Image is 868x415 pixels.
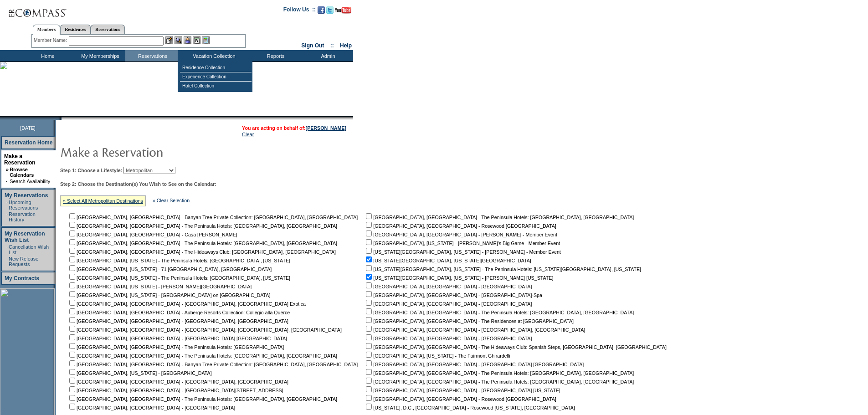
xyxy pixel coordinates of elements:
[4,153,36,166] a: Make a Reservation
[242,132,254,137] a: Clear
[364,336,532,341] nobr: [GEOGRAPHIC_DATA], [GEOGRAPHIC_DATA] - [GEOGRAPHIC_DATA]
[180,63,252,72] td: Residence Collection
[91,25,125,34] a: Reservations
[34,36,69,44] div: Member Name:
[67,292,270,298] nobr: [GEOGRAPHIC_DATA], [US_STATE] - [GEOGRAPHIC_DATA] on [GEOGRAPHIC_DATA]
[175,36,182,44] img: View
[364,241,560,246] nobr: [GEOGRAPHIC_DATA], [US_STATE] - [PERSON_NAME]'s Big Game - Member Event
[335,9,351,15] a: Subscribe to our YouTube Channel
[364,388,560,393] nobr: [GEOGRAPHIC_DATA], [GEOGRAPHIC_DATA] - [GEOGRAPHIC_DATA] [US_STATE]
[67,284,252,289] nobr: [GEOGRAPHIC_DATA], [US_STATE] - [PERSON_NAME][GEOGRAPHIC_DATA]
[202,36,210,44] img: b_calculator.gif
[20,125,36,131] span: [DATE]
[330,42,334,49] span: ::
[165,36,173,44] img: b_edit.gif
[318,9,325,15] a: Become our fan on Facebook
[6,179,9,184] td: ·
[67,275,290,281] nobr: [GEOGRAPHIC_DATA], [US_STATE] - The Peninsula Hotels: [GEOGRAPHIC_DATA], [US_STATE]
[364,396,556,402] nobr: [GEOGRAPHIC_DATA], [GEOGRAPHIC_DATA] - Rosewood [GEOGRAPHIC_DATA]
[326,9,334,15] a: Follow us on Twitter
[5,231,45,243] a: My Reservation Wish List
[364,266,641,272] nobr: [US_STATE][GEOGRAPHIC_DATA], [US_STATE] - The Peninsula Hotels: [US_STATE][GEOGRAPHIC_DATA], [US_...
[60,25,91,34] a: Residences
[67,249,336,255] nobr: [GEOGRAPHIC_DATA], [GEOGRAPHIC_DATA] - The Hideaways Club: [GEOGRAPHIC_DATA], [GEOGRAPHIC_DATA]
[283,5,316,16] td: Follow Us ::
[364,284,532,289] nobr: [GEOGRAPHIC_DATA], [GEOGRAPHIC_DATA] - [GEOGRAPHIC_DATA]
[10,167,34,178] a: Browse Calendars
[21,50,73,61] td: Home
[364,223,556,229] nobr: [GEOGRAPHIC_DATA], [GEOGRAPHIC_DATA] - Rosewood [GEOGRAPHIC_DATA]
[180,72,252,82] td: Experience Collection
[318,6,325,14] img: Become our fan on Facebook
[364,310,634,315] nobr: [GEOGRAPHIC_DATA], [GEOGRAPHIC_DATA] - The Peninsula Hotels: [GEOGRAPHIC_DATA], [GEOGRAPHIC_DATA]
[5,192,48,199] a: My Reservations
[340,42,352,49] a: Help
[67,396,337,402] nobr: [GEOGRAPHIC_DATA], [GEOGRAPHIC_DATA] - The Peninsula Hotels: [GEOGRAPHIC_DATA], [GEOGRAPHIC_DATA]
[364,215,634,220] nobr: [GEOGRAPHIC_DATA], [GEOGRAPHIC_DATA] - The Peninsula Hotels: [GEOGRAPHIC_DATA], [GEOGRAPHIC_DATA]
[6,256,8,267] td: ·
[9,256,38,267] a: New Release Requests
[67,310,290,315] nobr: [GEOGRAPHIC_DATA], [GEOGRAPHIC_DATA] - Auberge Resorts Collection: Collegio alla Querce
[58,116,62,120] img: promoShadowLeftCorner.gif
[67,241,337,246] nobr: [GEOGRAPHIC_DATA], [GEOGRAPHIC_DATA] - The Peninsula Hotels: [GEOGRAPHIC_DATA], [GEOGRAPHIC_DATA]
[62,116,62,120] img: blank.gif
[67,388,283,393] nobr: [GEOGRAPHIC_DATA], [GEOGRAPHIC_DATA] - [GEOGRAPHIC_DATA][STREET_ADDRESS]
[60,143,242,161] img: pgTtlMakeReservation.gif
[364,275,553,281] nobr: [US_STATE][GEOGRAPHIC_DATA], [US_STATE] - [PERSON_NAME] [US_STATE]
[67,215,358,220] nobr: [GEOGRAPHIC_DATA], [GEOGRAPHIC_DATA] - Banyan Tree Private Collection: [GEOGRAPHIC_DATA], [GEOGRA...
[67,232,237,237] nobr: [GEOGRAPHIC_DATA], [GEOGRAPHIC_DATA] - Casa [PERSON_NAME]
[67,344,284,350] nobr: [GEOGRAPHIC_DATA], [GEOGRAPHIC_DATA] - The Peninsula Hotels: [GEOGRAPHIC_DATA]
[193,36,200,44] img: Reservations
[6,244,8,255] td: ·
[364,344,667,350] nobr: [GEOGRAPHIC_DATA], [GEOGRAPHIC_DATA] - The Hideaways Club: Spanish Steps, [GEOGRAPHIC_DATA], [GEO...
[364,327,585,333] nobr: [GEOGRAPHIC_DATA], [GEOGRAPHIC_DATA] - [GEOGRAPHIC_DATA], [GEOGRAPHIC_DATA]
[63,198,143,204] a: » Select All Metropolitan Destinations
[364,301,532,307] nobr: [GEOGRAPHIC_DATA], [GEOGRAPHIC_DATA] - [GEOGRAPHIC_DATA]
[6,200,8,210] td: ·
[180,82,252,90] td: Hotel Collection
[67,318,288,324] nobr: [GEOGRAPHIC_DATA], [GEOGRAPHIC_DATA] - [GEOGRAPHIC_DATA], [GEOGRAPHIC_DATA]
[67,353,337,359] nobr: [GEOGRAPHIC_DATA], [GEOGRAPHIC_DATA] - The Peninsula Hotels: [GEOGRAPHIC_DATA], [GEOGRAPHIC_DATA]
[364,258,531,263] nobr: [US_STATE][GEOGRAPHIC_DATA], [US_STATE][GEOGRAPHIC_DATA]
[364,405,575,410] nobr: [US_STATE], D.C., [GEOGRAPHIC_DATA] - Rosewood [US_STATE], [GEOGRAPHIC_DATA]
[335,7,351,14] img: Subscribe to our YouTube Channel
[67,258,290,263] nobr: [GEOGRAPHIC_DATA], [US_STATE] - The Peninsula Hotels: [GEOGRAPHIC_DATA], [US_STATE]
[364,249,561,255] nobr: [US_STATE][GEOGRAPHIC_DATA], [US_STATE] - [PERSON_NAME] - Member Event
[67,405,235,410] nobr: [GEOGRAPHIC_DATA], [GEOGRAPHIC_DATA] - [GEOGRAPHIC_DATA]
[67,301,306,307] nobr: [GEOGRAPHIC_DATA], [GEOGRAPHIC_DATA] - [GEOGRAPHIC_DATA], [GEOGRAPHIC_DATA] Exotica
[60,168,122,173] b: Step 1: Choose a Lifestyle:
[364,232,557,237] nobr: [GEOGRAPHIC_DATA], [GEOGRAPHIC_DATA] - [PERSON_NAME] - Member Event
[5,275,39,282] a: My Contracts
[364,353,510,359] nobr: [GEOGRAPHIC_DATA], [US_STATE] - The Fairmont Ghirardelli
[9,211,36,222] a: Reservation History
[301,42,324,49] a: Sign Out
[301,50,353,61] td: Admin
[10,179,50,184] a: Search Availability
[33,25,61,35] a: Members
[67,370,212,376] nobr: [GEOGRAPHIC_DATA], [US_STATE] - [GEOGRAPHIC_DATA]
[73,50,125,61] td: My Memberships
[242,125,346,131] span: You are acting on behalf of:
[9,200,38,210] a: Upcoming Reservations
[67,327,342,333] nobr: [GEOGRAPHIC_DATA], [GEOGRAPHIC_DATA] - [GEOGRAPHIC_DATA]: [GEOGRAPHIC_DATA], [GEOGRAPHIC_DATA]
[184,36,191,44] img: Impersonate
[6,211,8,222] td: ·
[364,318,574,324] nobr: [GEOGRAPHIC_DATA], [GEOGRAPHIC_DATA] - The Residences at [GEOGRAPHIC_DATA]
[364,292,542,298] nobr: [GEOGRAPHIC_DATA], [GEOGRAPHIC_DATA] - [GEOGRAPHIC_DATA]-Spa
[60,181,216,187] b: Step 2: Choose the Destination(s) You Wish to See on the Calendar:
[5,139,52,146] a: Reservation Home
[326,6,334,14] img: Follow us on Twitter
[67,379,288,384] nobr: [GEOGRAPHIC_DATA], [GEOGRAPHIC_DATA] - [GEOGRAPHIC_DATA], [GEOGRAPHIC_DATA]
[125,50,178,61] td: Reservations
[153,198,190,203] a: » Clear Selection
[364,379,634,384] nobr: [GEOGRAPHIC_DATA], [GEOGRAPHIC_DATA] - The Peninsula Hotels: [GEOGRAPHIC_DATA], [GEOGRAPHIC_DATA]
[178,50,248,61] td: Vacation Collection
[364,370,634,376] nobr: [GEOGRAPHIC_DATA], [GEOGRAPHIC_DATA] - The Peninsula Hotels: [GEOGRAPHIC_DATA], [GEOGRAPHIC_DATA]
[67,223,337,229] nobr: [GEOGRAPHIC_DATA], [GEOGRAPHIC_DATA] - The Peninsula Hotels: [GEOGRAPHIC_DATA], [GEOGRAPHIC_DATA]
[67,336,287,341] nobr: [GEOGRAPHIC_DATA], [GEOGRAPHIC_DATA] - [GEOGRAPHIC_DATA] [GEOGRAPHIC_DATA]
[248,50,301,61] td: Reports
[9,244,49,255] a: Cancellation Wish List
[306,125,346,131] a: [PERSON_NAME]
[67,362,358,367] nobr: [GEOGRAPHIC_DATA], [GEOGRAPHIC_DATA] - Banyan Tree Private Collection: [GEOGRAPHIC_DATA], [GEOGRA...
[67,266,272,272] nobr: [GEOGRAPHIC_DATA], [US_STATE] - 71 [GEOGRAPHIC_DATA], [GEOGRAPHIC_DATA]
